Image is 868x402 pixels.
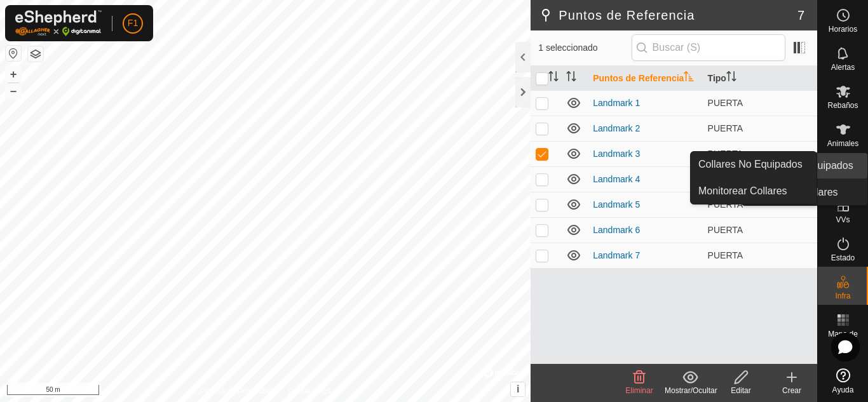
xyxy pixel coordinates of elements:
[588,66,702,91] th: Puntos de Referencia
[593,199,640,210] a: Landmark 5
[698,157,803,172] span: Collares No Equipados
[6,67,21,82] button: +
[715,385,766,396] div: Editar
[632,34,785,61] input: Buscar (S)
[703,66,817,91] th: Tipo
[593,149,640,159] a: Landmark 3
[593,174,640,184] a: Landmark 4
[625,386,653,395] span: Eliminar
[827,140,858,147] span: Animales
[593,98,640,108] a: Landmark 1
[829,25,857,33] span: Horarios
[511,382,525,396] button: i
[548,73,559,83] p-sorticon: Activar para ordenar
[665,385,715,396] div: Mostrar/Ocultar
[691,152,817,177] a: Collares No Equipados
[836,216,850,224] span: VVs
[831,254,855,262] span: Estado
[128,17,138,30] span: F1
[288,385,331,397] a: Contáctenos
[6,83,21,98] button: –
[708,250,743,260] span: PUERTA
[827,102,858,109] span: Rebaños
[708,199,743,210] span: PUERTA
[691,178,817,204] a: Monitorear Collares
[698,184,787,199] span: Monitorear Collares
[766,385,817,396] div: Crear
[726,73,736,83] p-sorticon: Activar para ordenar
[6,46,21,61] button: Restablecer Mapa
[835,292,850,300] span: Infra
[593,123,640,133] a: Landmark 2
[708,225,743,235] span: PUERTA
[593,250,640,260] a: Landmark 7
[797,6,804,25] span: 7
[593,225,640,235] a: Landmark 6
[200,385,273,397] a: Política de Privacidad
[708,98,743,108] span: PUERTA
[28,46,43,62] button: Capas del Mapa
[818,363,868,399] a: Ayuda
[708,149,743,159] span: PUERTA
[566,73,576,83] p-sorticon: Activar para ordenar
[517,384,519,394] span: i
[832,386,854,394] span: Ayuda
[538,41,631,55] span: 1 seleccionado
[684,73,694,83] p-sorticon: Activar para ordenar
[708,123,743,133] span: PUERTA
[538,8,797,23] h2: Puntos de Referencia
[15,10,102,36] img: Logo Gallagher
[831,64,855,71] span: Alertas
[821,330,865,345] span: Mapa de Calor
